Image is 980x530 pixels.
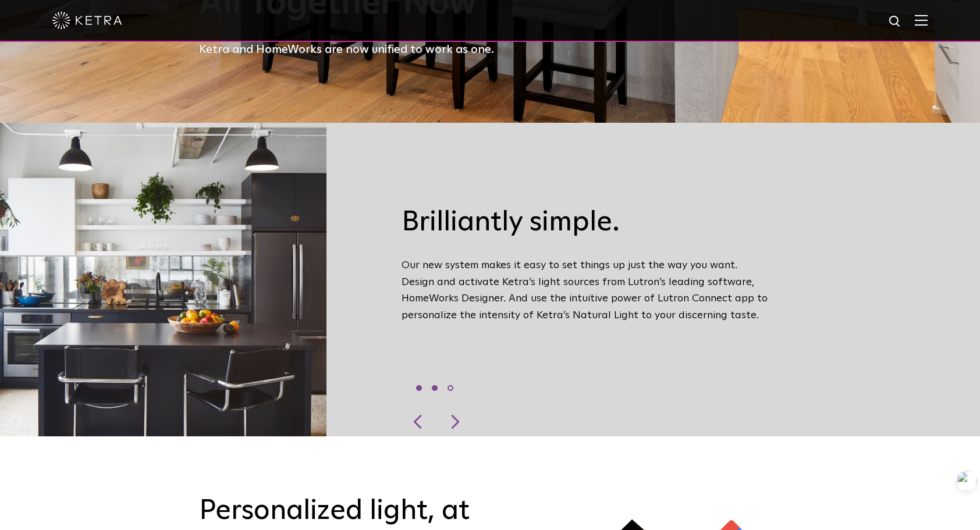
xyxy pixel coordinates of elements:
div: Our new system makes it easy to set things up just the way you want. Design and activate Ketra’s ... [393,148,781,411]
div: Ketra and HomeWorks are now unified to work as one. [199,40,496,59]
img: ketra-logo-2019-white [52,12,122,29]
img: search icon [888,15,903,29]
img: Hamburger%20Nav.svg [915,15,928,26]
h3: Brilliantly simple. [402,206,772,240]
